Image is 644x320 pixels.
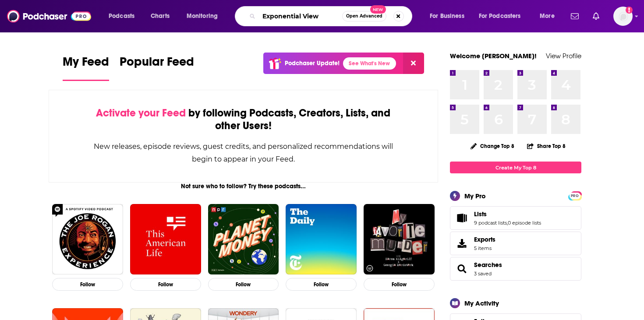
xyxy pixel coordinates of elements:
a: Searches [474,261,502,269]
div: by following Podcasts, Creators, Lists, and other Users! [93,107,394,132]
span: Exports [474,236,495,243]
span: Lists [474,210,487,218]
span: Podcasts [109,10,134,22]
button: Follow [286,278,357,291]
div: New releases, episode reviews, guest credits, and personalized recommendations will begin to appe... [93,140,394,165]
span: 5 items [474,245,495,251]
button: Follow [364,278,435,291]
a: View Profile [546,52,581,60]
a: Lists [453,212,471,224]
button: Show profile menu [613,7,633,26]
button: Share Top 8 [527,137,566,155]
a: 0 episode lists [508,220,541,226]
span: My Feed [63,54,109,74]
span: Searches [450,257,581,281]
span: For Business [430,10,464,22]
span: , [507,220,508,226]
a: Create My Top 8 [450,162,581,173]
a: My Feed [63,54,109,81]
span: Popular Feed [120,54,194,74]
a: Charts [145,9,175,23]
button: open menu [424,9,475,23]
a: Searches [453,263,471,275]
p: Podchaser Update! [285,60,340,67]
a: Exports [450,232,581,255]
button: open menu [180,9,229,23]
button: Follow [208,278,279,291]
button: open menu [473,9,534,23]
button: Follow [52,278,123,291]
img: The Joe Rogan Experience [52,204,123,275]
span: New [370,5,386,14]
span: For Podcasters [479,10,521,22]
span: Exports [453,237,471,250]
button: open menu [534,9,566,23]
img: Podchaser - Follow, Share and Rate Podcasts [7,8,91,25]
span: Monitoring [187,10,218,22]
button: Open AdvancedNew [342,11,386,21]
img: This American Life [130,204,201,275]
div: Not sure who to follow? Try these podcasts... [49,183,438,190]
span: Charts [151,10,170,22]
a: Popular Feed [120,54,194,81]
a: See What's New [343,57,396,70]
a: Show notifications dropdown [567,9,582,24]
svg: Add a profile image [626,7,633,14]
button: Change Top 8 [465,141,520,151]
a: PRO [570,192,580,199]
img: The Daily [286,204,357,275]
span: Open Advanced [346,14,382,18]
a: 3 saved [474,271,492,277]
input: Search podcasts, credits, & more... [259,9,342,23]
div: My Pro [464,192,486,200]
span: Lists [450,206,581,230]
span: More [540,10,555,22]
img: User Profile [613,7,633,26]
a: 9 podcast lists [474,220,507,226]
img: My Favorite Murder with Karen Kilgariff and Georgia Hardstark [364,204,435,275]
a: Lists [474,210,541,218]
button: open menu [103,9,146,23]
a: Welcome [PERSON_NAME]! [450,52,537,60]
a: Show notifications dropdown [589,9,603,24]
span: Activate your Feed [96,106,186,120]
button: Follow [130,278,201,291]
div: Search podcasts, credits, & more... [243,6,421,26]
span: Logged in as derettb [613,7,633,26]
div: My Activity [464,299,499,307]
img: Planet Money [208,204,279,275]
